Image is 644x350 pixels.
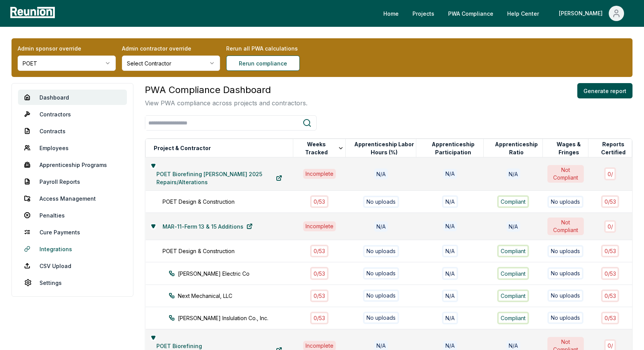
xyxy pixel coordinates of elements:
[442,312,458,324] div: N/A
[352,141,416,156] button: Apprenticeship Labor Hours (%)
[310,195,329,208] div: 0 / 53
[547,267,583,280] div: No uploads
[547,196,583,208] div: No uploads
[310,267,329,280] div: 0 / 53
[595,141,632,156] button: Reports Certified
[377,6,405,21] a: Home
[497,312,529,324] div: Compliant
[601,267,619,280] div: 0 / 53
[577,83,632,98] button: Generate report
[363,196,399,208] div: No uploads
[169,314,307,322] div: [PERSON_NAME] Inslulation Co., Inc.
[18,90,127,105] a: Dashboard
[18,174,127,189] a: Payroll Reports
[406,6,440,21] a: Projects
[497,267,529,280] div: Compliant
[145,98,307,108] p: View PWA compliance across projects and contractors.
[363,267,399,280] div: No uploads
[601,312,619,324] div: 0 / 53
[442,289,458,302] div: N/A
[423,141,483,156] button: Apprenticeship Participation
[442,195,458,208] div: N/A
[374,168,388,179] div: N/A
[601,245,619,257] div: 0 / 53
[490,141,542,156] button: Apprenticeship Ratio
[152,141,212,156] button: Project & Contractor
[18,208,127,223] a: Penalties
[443,169,457,179] div: N/A
[303,221,336,231] div: Incomplete
[169,292,307,300] div: Next Mechanical, LLC
[163,247,301,255] div: POET Design & Construction
[442,6,499,21] a: PWA Compliance
[506,221,520,232] div: N/A
[169,270,307,278] div: [PERSON_NAME] Electric Co
[443,221,457,231] div: N/A
[547,165,584,183] div: Not Compliant
[549,141,588,156] button: Wages & Fringes
[18,275,127,290] a: Settings
[226,56,300,71] button: Rerun compliance
[601,195,619,208] div: 0 / 53
[506,168,520,179] div: N/A
[547,218,584,235] div: Not Compliant
[442,267,458,280] div: N/A
[18,123,127,139] a: Contracts
[156,219,259,234] a: MAR-11-Ferm 13 & 15 Additions
[18,224,127,240] a: Cure Payments
[497,289,529,302] div: Compliant
[150,170,289,186] a: POET Biorefining [PERSON_NAME] 2025 Repairs/Alterations
[604,220,616,233] div: 0 /
[18,258,127,273] a: CSV Upload
[18,106,127,122] a: Contractors
[18,140,127,155] a: Employees
[497,245,529,257] div: Compliant
[18,191,127,206] a: Access Management
[377,6,636,21] nav: Main
[18,157,127,172] a: Apprenticeship Programs
[363,245,399,257] div: No uploads
[601,289,619,302] div: 0 / 53
[559,6,606,21] div: [PERSON_NAME]
[363,312,399,324] div: No uploads
[303,169,336,179] div: Incomplete
[547,245,583,257] div: No uploads
[18,44,116,52] label: Admin sponsor override
[300,141,345,156] button: Weeks Tracked
[310,245,329,257] div: 0 / 53
[226,44,324,52] label: Rerun all PWA calculations
[553,6,630,21] button: [PERSON_NAME]
[547,289,583,302] div: No uploads
[122,44,220,52] label: Admin contractor override
[374,221,388,232] div: N/A
[547,312,583,324] div: No uploads
[163,198,301,206] div: POET Design & Construction
[497,195,529,208] div: Compliant
[363,289,399,302] div: No uploads
[18,241,127,257] a: Integrations
[442,245,458,257] div: N/A
[310,289,329,302] div: 0 / 53
[604,167,616,180] div: 0 /
[501,6,545,21] a: Help Center
[310,312,329,324] div: 0 / 53
[145,83,307,97] h3: PWA Compliance Dashboard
